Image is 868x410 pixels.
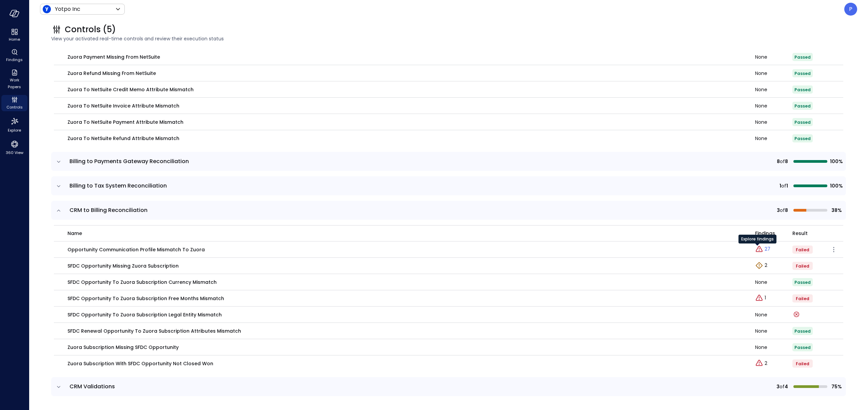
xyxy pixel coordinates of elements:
span: Failed [796,263,809,269]
div: Home [1,27,27,43]
p: Zuora to NetSuite Credit Memo Attribute Mismatch [67,86,194,93]
span: of [780,158,785,165]
p: SFDC Opportunity Missing Zuora Subscription [67,262,179,270]
p: P [849,5,852,13]
span: 8 [785,158,788,165]
div: Findings [1,47,27,64]
p: SFDC Opportunity to Zuora Subscription Free Months Mismatch [67,295,224,302]
div: None [755,345,792,350]
a: Explore findings [755,265,767,271]
span: Passed [794,328,811,334]
p: SFDC Opportunity to Zuora Subscription Currency Mismatch [67,278,217,286]
span: Passed [794,103,811,109]
p: Zuora to NetSuite Payment Attribute Mismatch [67,118,183,126]
button: expand row [55,384,62,390]
span: Passed [794,345,811,350]
span: Home [9,36,20,43]
div: None [755,280,792,285]
div: Ppenkova [844,3,857,16]
div: None [755,329,792,333]
span: Billing to Payments Gateway Reconciliation [70,157,189,165]
span: Findings [6,56,23,63]
span: Passed [794,71,811,76]
span: Passed [794,279,811,285]
div: None [755,136,792,141]
p: SFDC Renewal Opportunity to Zuora Subscription Attributes Mismatch [67,327,241,335]
button: expand row [55,183,62,190]
div: 360 View [1,138,27,157]
span: Passed [794,136,811,141]
span: Result [792,230,808,237]
p: Zuora to NetSuite Invoice Attribute Mismatch [67,102,179,110]
span: Passed [794,119,811,125]
p: SFDC Opportunity to Zuora Subscription Legal Entity Mismatch [67,311,222,318]
span: 3 [777,207,780,214]
p: Zuora Subscription with SFDC Opportunity Not Closed Won [67,360,213,367]
span: Failed [796,247,809,253]
div: None [755,312,792,317]
span: Findings [755,230,775,237]
button: expand row [55,158,62,165]
span: Work Papers [4,77,25,90]
div: Explore [1,115,27,134]
div: None [755,103,792,108]
span: of [780,207,785,214]
span: 1 [786,182,788,190]
div: Work Papers [1,68,27,91]
span: 8 [777,158,780,165]
a: Explore findings [755,248,770,255]
span: Failed [796,361,809,367]
span: CRM Validations [70,383,115,390]
span: name [67,230,82,237]
span: CRM to Billing Reconciliation [70,206,147,214]
p: Zuora Subscription Missing SFDC Opportunity [67,344,179,351]
p: Zuora Payment Missing from NetSuite [67,53,160,61]
p: Zuora Refund Missing from NetSuite [67,70,156,77]
img: Icon [43,5,51,13]
div: Explore findings [738,235,776,243]
span: 360 View [6,149,23,156]
a: Explore findings [755,297,766,304]
span: View your activated real-time controls and review their execution status [51,35,846,42]
span: Failed [796,296,809,301]
p: 2 [765,360,767,367]
span: of [780,383,785,390]
span: 8 [785,207,788,214]
span: Explore [8,127,21,134]
span: 4 [785,383,788,390]
span: Controls (5) [65,24,116,35]
span: 75% [830,383,842,390]
div: None [755,87,792,92]
div: None [755,71,792,76]
p: Opportunity Communication Profile Mismatch to Zuora [67,246,205,253]
p: Yotpo Inc [55,5,80,13]
span: Passed [794,54,811,60]
div: Controls [1,95,27,111]
p: 2 [765,262,767,269]
p: Zuora to NetSuite Refund Attribute Mismatch [67,135,179,142]
div: None [755,55,792,59]
a: Explore findings [755,362,767,369]
button: expand row [55,207,62,214]
div: None [755,120,792,124]
span: Passed [794,87,811,93]
span: 100% [830,182,842,190]
span: Billing to Tax System Reconciliation [70,182,167,190]
span: 3 [776,383,780,390]
span: of [781,182,786,190]
p: 1 [765,294,766,301]
span: 38% [830,207,842,214]
span: 100% [830,158,842,165]
span: 1 [780,182,781,190]
div: Control run failed on: Aug 3, 2025 [792,310,801,318]
span: Controls [6,104,23,111]
p: 27 [765,246,770,253]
